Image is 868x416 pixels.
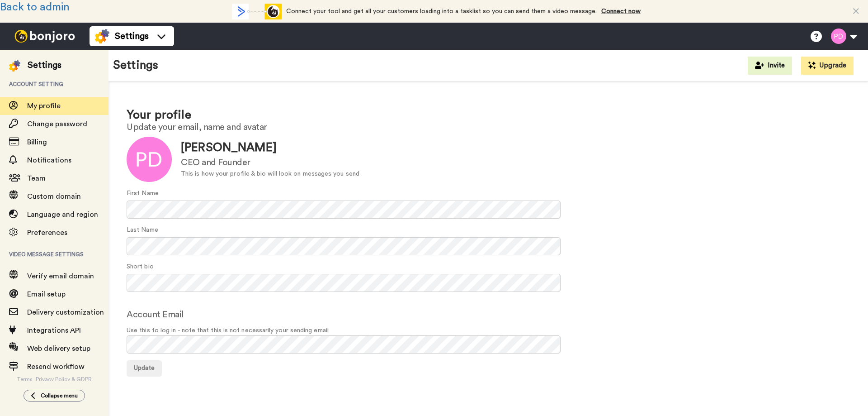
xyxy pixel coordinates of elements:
span: Language and region [27,211,98,218]
span: Update [134,365,155,371]
label: First Name [127,189,159,198]
h1: Settings [113,59,158,72]
h1: Your profile [127,109,850,122]
span: Delivery customization [27,309,104,316]
div: Settings [28,59,61,72]
span: Preferences [27,229,67,236]
img: settings-colored.svg [95,29,109,43]
span: Notifications [27,157,71,164]
button: Collapse menu [24,390,85,402]
span: Custom domain [27,193,81,200]
span: Use this to log in - note that this is not necessarily your sending email [127,326,850,335]
a: Connect now [601,8,641,14]
span: Change password [27,120,87,128]
label: Last Name [127,225,158,235]
span: Integrations API [27,327,81,334]
label: Account Email [127,308,184,321]
button: Invite [748,57,792,75]
div: CEO and Founder [181,156,359,169]
span: Resend workflow [27,363,85,370]
span: Settings [115,30,149,43]
div: animation [232,4,282,19]
span: Collapse menu [41,392,78,399]
span: Email setup [27,291,66,298]
span: Web delivery setup [27,345,90,352]
span: Team [27,175,46,182]
span: Connect your tool and get all your customers loading into a tasklist so you can send them a video... [286,8,597,14]
span: My profile [27,102,61,110]
img: bj-logo-header-white.svg [11,30,79,43]
img: settings-colored.svg [9,60,20,72]
div: This is how your profile & bio will look on messages you send [181,169,359,179]
label: Short bio [127,262,154,272]
h2: Update your email, name and avatar [127,122,850,132]
button: Upgrade [801,57,854,75]
button: Update [127,360,162,377]
div: [PERSON_NAME] [181,139,359,156]
span: Billing [27,139,47,146]
span: Verify email domain [27,273,94,280]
